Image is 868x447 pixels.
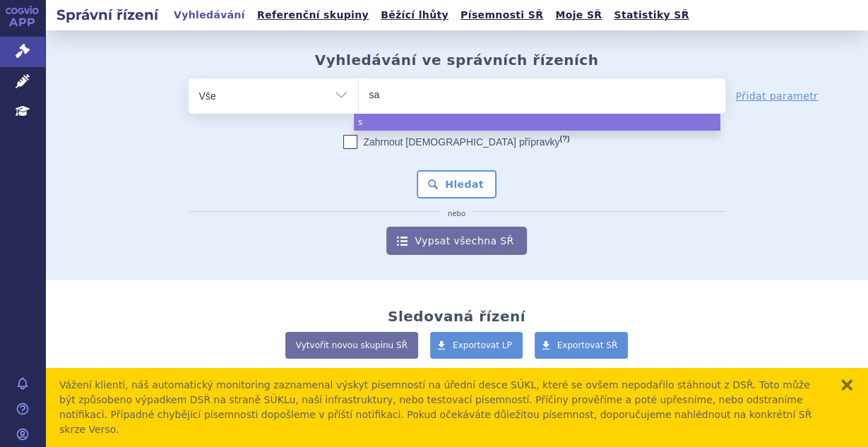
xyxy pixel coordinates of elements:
[285,332,418,359] a: Vytvořit novou skupinu SŘ
[535,332,629,359] a: Exportovat SŘ
[376,6,453,25] a: Běžící lhůty
[840,378,854,392] button: zavřít
[610,6,693,25] a: Statistiky SŘ
[59,378,826,437] div: Vážení klienti, náš automatický monitoring zaznamenal výskyt písemností na úřední desce SÚKL, kte...
[253,6,373,25] a: Referenční skupiny
[315,52,599,68] h2: Vyhledávání ve správních řízeních
[736,89,819,103] a: Přidat parametr
[354,114,720,131] li: s
[45,5,170,25] h2: Správní řízení
[551,6,606,25] a: Moje SŘ
[417,170,497,198] button: Hledat
[386,227,526,255] a: Vypsat všechna SŘ
[170,6,249,25] a: Vyhledávání
[388,308,525,325] h2: Sledovaná řízení
[441,210,472,218] i: nebo
[430,332,523,359] a: Exportovat LP
[559,134,569,143] abbr: (?)
[343,135,569,149] label: Zahrnout [DEMOGRAPHIC_DATA] přípravky
[456,6,547,25] a: Písemnosti SŘ
[453,340,512,350] span: Exportovat LP
[557,340,618,350] span: Exportovat SŘ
